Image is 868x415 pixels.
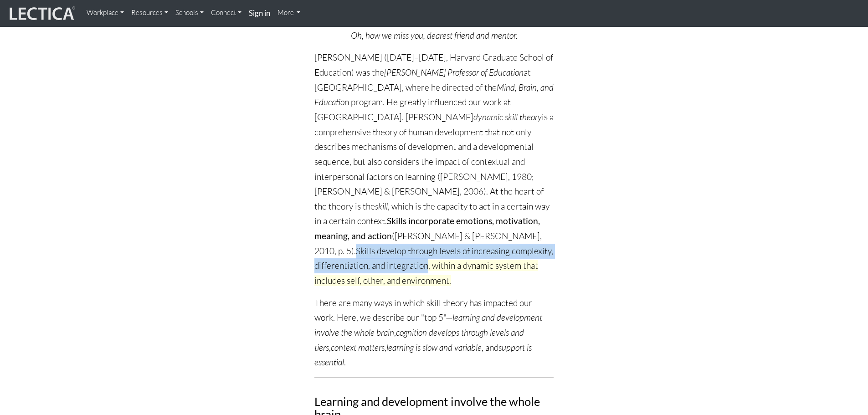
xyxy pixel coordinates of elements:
[83,4,128,22] a: Workplace
[314,246,553,286] span: Skills develop through levels of increasing complexity, differentiation, and integration, within ...
[249,8,270,18] strong: Sign in
[314,215,540,241] strong: Skills incorporate emotions, motivation, meaning, and action
[7,5,76,22] img: lecticalive
[245,4,274,23] a: Sign in
[351,30,518,41] i: Oh, how we miss you, dearest friend and mentor.
[314,50,554,288] p: [PERSON_NAME] ([DATE]–[DATE], Harvard Graduate School of Education) was the at [GEOGRAPHIC_DATA],...
[386,342,482,353] i: learning is slow and variable
[375,201,388,212] i: skill
[384,67,524,78] i: [PERSON_NAME] Professor of Education
[274,4,304,22] a: More
[172,4,207,22] a: Schools
[331,342,385,353] i: context matters
[473,112,542,123] i: dynamic skill theory
[207,4,245,22] a: Connect
[128,4,172,22] a: Resources
[314,312,542,338] i: learning and development involve the whole brain
[314,296,554,370] p: There are many ways in which skill theory has impacted our work. Here, we describe our "top 5"— ,...
[314,327,524,353] i: cognition develops through levels and tiers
